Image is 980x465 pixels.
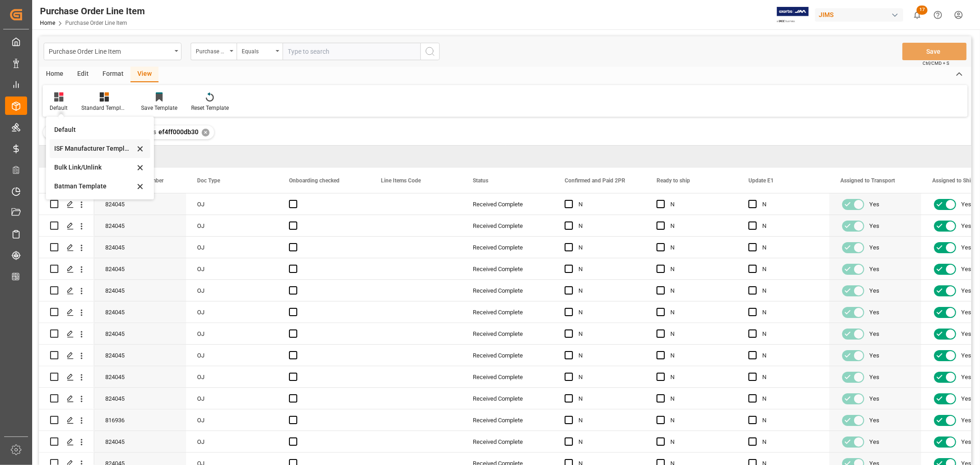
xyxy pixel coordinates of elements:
[40,4,145,18] div: Purchase Order Line Item
[961,280,971,301] span: Yes
[578,237,634,258] div: N
[191,104,229,112] div: Reset Template
[670,323,726,345] div: N
[81,104,127,112] div: Standard Templates
[39,431,94,453] div: Press SPACE to select this row.
[762,302,818,323] div: N
[159,128,198,136] span: ef4ff000db30
[961,410,971,431] span: Yes
[670,259,726,280] div: N
[94,258,186,279] div: 824045
[869,215,879,237] span: Yes
[186,258,278,279] div: OJ
[130,67,159,82] div: View
[191,43,237,60] button: open menu
[39,258,94,280] div: Press SPACE to select this row.
[283,43,420,60] input: Type to search
[578,431,634,453] div: N
[777,7,809,23] img: Exertis%20JAM%20-%20Email%20Logo.jpg_1722504956.jpg
[578,367,634,388] div: N
[961,323,971,345] span: Yes
[578,215,634,237] div: N
[237,43,283,60] button: open menu
[473,237,543,258] div: Received Complete
[670,345,726,366] div: N
[197,177,220,184] span: Doc Type
[815,6,907,23] button: JIMS
[869,410,879,431] span: Yes
[657,177,690,184] span: Ready to ship
[50,104,68,112] div: Default
[94,431,186,452] div: 824045
[762,259,818,280] div: N
[762,345,818,366] div: N
[39,388,94,409] div: Press SPACE to select this row.
[186,280,278,301] div: OJ
[762,280,818,301] div: N
[869,388,879,409] span: Yes
[44,43,181,60] button: open menu
[94,301,186,323] div: 824045
[961,367,971,388] span: Yes
[473,367,543,388] div: Received Complete
[39,366,94,388] div: Press SPACE to select this row.
[869,237,879,258] span: Yes
[869,431,879,453] span: Yes
[762,237,818,258] div: N
[94,366,186,387] div: 824045
[473,215,543,237] div: Received Complete
[54,144,135,153] div: ISF Manufacturer Template
[869,323,879,345] span: Yes
[54,163,135,172] div: Bulk Link/Unlink
[578,345,634,366] div: N
[39,215,94,237] div: Press SPACE to select this row.
[578,194,634,215] div: N
[670,410,726,431] div: N
[928,5,948,25] button: Help Center
[961,194,971,215] span: Yes
[94,280,186,301] div: 824045
[869,194,879,215] span: Yes
[869,367,879,388] span: Yes
[420,43,440,60] button: search button
[961,431,971,453] span: Yes
[473,388,543,409] div: Received Complete
[473,280,543,301] div: Received Complete
[670,280,726,301] div: N
[196,45,227,56] div: Purchase Order Number
[961,215,971,237] span: Yes
[39,301,94,323] div: Press SPACE to select this row.
[869,302,879,323] span: Yes
[762,194,818,215] div: N
[39,280,94,301] div: Press SPACE to select this row.
[670,388,726,409] div: N
[54,181,135,191] div: Batman Template
[186,409,278,431] div: OJ
[473,177,488,184] span: Status
[39,345,94,366] div: Press SPACE to select this row.
[54,125,135,135] div: Default
[961,237,971,258] span: Yes
[473,302,543,323] div: Received Complete
[961,259,971,280] span: Yes
[961,302,971,323] span: Yes
[202,129,210,136] div: ✕
[94,237,186,258] div: 824045
[186,193,278,215] div: OJ
[923,60,949,67] span: Ctrl/CMD + S
[39,323,94,345] div: Press SPACE to select this row.
[762,367,818,388] div: N
[289,177,340,184] span: Onboarding checked
[748,177,774,184] span: Update E1
[94,323,186,344] div: 824045
[473,345,543,366] div: Received Complete
[578,323,634,345] div: N
[902,43,967,60] button: Save
[473,410,543,431] div: Received Complete
[381,177,421,184] span: Line Items Code
[96,67,130,82] div: Format
[578,259,634,280] div: N
[186,301,278,323] div: OJ
[578,410,634,431] div: N
[473,259,543,280] div: Received Complete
